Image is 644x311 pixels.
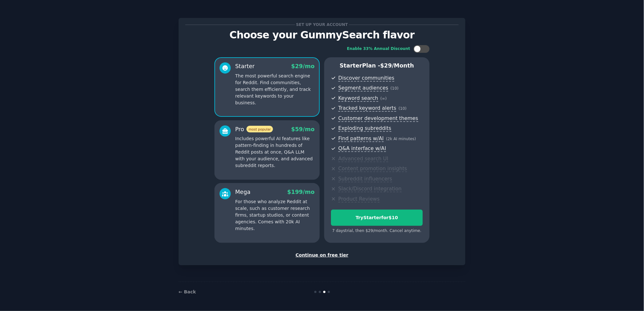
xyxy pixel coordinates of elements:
[338,186,402,192] span: Slack/Discord integration
[179,289,196,294] a: ← Back
[331,228,423,234] div: 7 days trial, then $ 29 /month . Cancel anytime.
[338,165,407,172] span: Content promotion insights
[338,95,378,102] span: Keyword search
[235,188,251,196] div: Mega
[185,252,459,259] div: Continue on free tier
[235,135,315,169] p: Includes powerful AI features like pattern-finding in hundreds of Reddit posts at once, Q&A LLM w...
[338,176,392,182] span: Subreddit influencers
[185,29,459,41] p: Choose your GummySearch flavor
[398,106,407,111] span: ( 10 )
[235,125,273,133] div: Pro
[338,115,418,122] span: Customer development themes
[331,210,423,226] button: TryStarterfor$10
[235,73,315,106] p: The most powerful search engine for Reddit. Find communities, search them efficiently, and track ...
[235,198,315,232] p: For those who analyze Reddit at scale, such as customer research firms, startup studios, or conte...
[338,145,386,152] span: Q&A interface w/AI
[291,126,315,132] span: $ 59 /mo
[295,21,349,28] span: Set up your account
[235,62,255,70] div: Starter
[381,96,387,101] span: ( ∞ )
[338,135,384,142] span: Find patterns w/AI
[386,137,416,141] span: ( 2k AI minutes )
[338,155,388,162] span: Advanced search UI
[291,63,315,69] span: $ 29 /mo
[347,46,410,52] div: Enable 33% Annual Discount
[380,62,414,69] span: $ 29 /month
[287,189,315,195] span: $ 199 /mo
[338,125,391,132] span: Exploding subreddits
[338,75,394,82] span: Discover communities
[338,105,396,112] span: Tracked keyword alerts
[246,126,273,132] span: most popular
[338,85,388,92] span: Segment audiences
[331,214,423,221] div: Try Starter for $10
[338,196,380,203] span: Product Reviews
[390,86,398,91] span: ( 10 )
[331,62,423,70] p: Starter Plan -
